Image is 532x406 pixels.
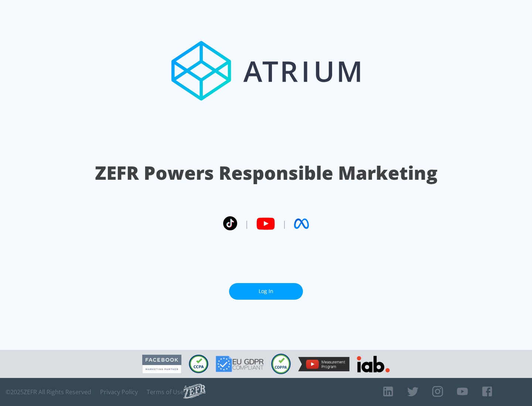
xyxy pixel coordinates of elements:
img: Facebook Marketing Partner [142,355,181,374]
span: | [245,218,249,229]
span: | [282,218,287,229]
img: YouTube Measurement Program [298,357,349,371]
h1: ZEFR Powers Responsible Marketing [95,160,437,186]
img: GDPR Compliant [216,356,264,372]
span: © 2025 ZEFR All Rights Reserved [6,388,91,396]
img: COPPA Compliant [271,354,291,374]
img: IAB [357,356,390,372]
img: CCPA Compliant [189,355,208,373]
a: Privacy Policy [100,388,138,396]
a: Log In [229,283,303,300]
a: Terms of Use [147,388,184,396]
